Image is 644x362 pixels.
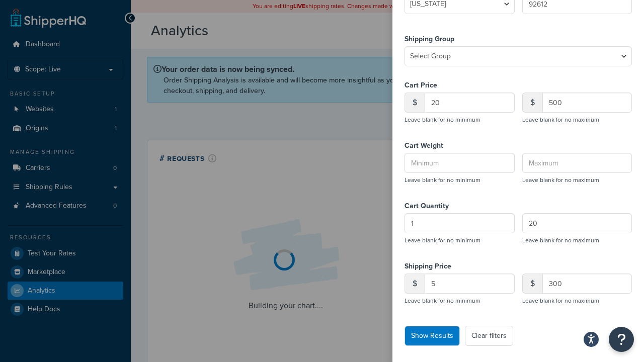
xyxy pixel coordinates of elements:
[425,274,515,294] input: Minimum
[609,327,634,352] button: Open Resource Center
[542,93,632,113] input: Maximum
[425,93,515,113] input: Minimum
[465,326,513,346] button: Clear filters
[522,294,632,308] p: Leave blank for no maximum
[405,32,632,46] label: Shipping Group
[405,173,515,187] p: Leave blank for no minimum
[522,274,542,294] div: $
[405,233,515,247] p: Leave blank for no minimum
[405,113,515,127] p: Leave blank for no minimum
[405,199,515,213] label: Cart Quantity
[542,274,632,294] input: Maximum
[522,113,632,127] p: Leave blank for no maximum
[405,259,515,274] label: Shipping Price
[522,233,632,247] p: Leave blank for no maximum
[405,139,515,153] label: Cart Weight
[405,213,515,233] input: Minimum
[405,274,425,294] div: $
[522,173,632,187] p: Leave blank for no maximum
[405,78,515,93] label: Cart Price
[522,213,632,233] input: Maximum
[405,153,515,173] input: Minimum
[405,294,515,308] p: Leave blank for no minimum
[405,326,460,346] button: Show Results
[522,93,542,113] div: $
[405,93,425,113] div: $
[522,153,632,173] input: Maximum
